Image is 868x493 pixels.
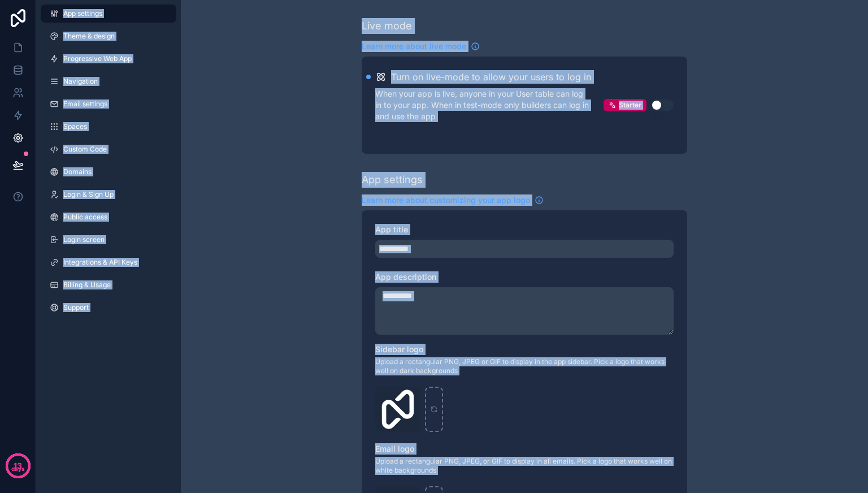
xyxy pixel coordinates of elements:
[63,54,132,63] span: Progressive Web App
[63,100,107,109] span: Email settings
[41,208,176,226] a: Public access
[375,444,414,453] span: Email logo
[63,32,115,41] span: Theme & design
[375,272,436,282] span: App description
[362,41,466,52] span: Learn more about live mode
[375,88,604,122] p: When your app is live, anyone in your User table can log in to your app. When in test-mode only b...
[63,9,102,18] span: App settings
[41,5,176,23] a: App settings
[63,280,111,289] span: Billing & Usage
[41,140,176,158] a: Custom Code
[391,70,591,84] h2: Turn on live-mode to allow your users to log in
[41,299,176,317] a: Support
[41,276,176,294] a: Billing & Usage
[14,460,22,472] p: 13
[619,101,641,110] span: Starter
[41,185,176,204] a: Login & Sign Up
[63,258,137,267] span: Integrations & API Keys
[41,118,176,136] a: Spaces
[63,213,107,222] span: Public access
[63,122,87,131] span: Spaces
[63,303,89,312] span: Support
[41,72,176,90] a: Navigation
[63,145,107,154] span: Custom Code
[41,253,176,271] a: Integrations & API Keys
[63,190,114,199] span: Login & Sign Up
[41,95,176,113] a: Email settings
[63,167,92,176] span: Domains
[362,172,423,188] div: App settings
[11,465,25,474] p: days
[362,18,412,34] div: Live mode
[41,27,176,45] a: Theme & design
[375,344,423,354] span: Sidebar logo
[362,194,544,206] a: Learn more about customizing your app logo
[362,41,480,52] a: Learn more about live mode
[41,50,176,68] a: Progressive Web App
[41,231,176,249] a: Login screen
[362,194,530,206] span: Learn more about customizing your app logo
[41,163,176,181] a: Domains
[375,357,674,375] span: Upload a rectangular PNG, JPEG or GIF to display in the app sidebar. Pick a logo that works well ...
[375,224,408,234] span: App title
[375,457,674,475] span: Upload a rectangular PNG, JPEG, or GIF to display in all emails. Pick a logo that works well on w...
[63,235,105,244] span: Login screen
[63,77,98,86] span: Navigation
